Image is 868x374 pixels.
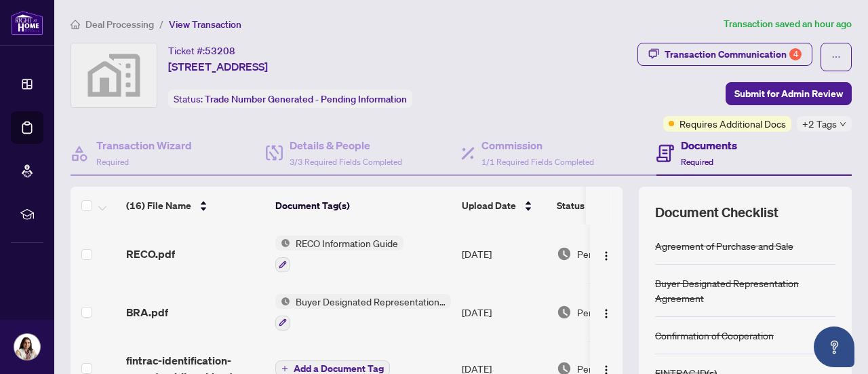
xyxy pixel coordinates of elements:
button: Submit for Admin Review [726,82,852,105]
span: ellipsis [831,52,841,62]
img: Profile Icon [14,334,40,360]
span: Status [557,198,585,213]
td: [DATE] [456,283,551,341]
button: Open asap [814,326,854,367]
div: Transaction Communication [665,43,802,65]
span: (16) File Name [126,198,191,213]
span: 1/1 Required Fields Completed [481,157,594,167]
span: Pending Review [577,305,645,320]
h4: Documents [681,137,737,153]
th: Document Tag(s) [270,187,456,225]
img: Logo [601,250,612,261]
img: Document Status [557,246,572,261]
span: Pending Review [577,246,645,261]
span: 3/3 Required Fields Completed [290,157,402,167]
span: Requires Additional Docs [679,116,786,131]
span: Required [681,157,713,167]
span: +2 Tags [802,116,837,132]
button: Status IconBuyer Designated Representation Agreement [275,294,451,331]
th: Status [551,187,667,225]
span: home [71,20,80,29]
div: Confirmation of Cooperation [655,328,774,343]
span: Submit for Admin Review [734,83,843,105]
button: Logo [595,243,617,265]
h4: Commission [481,137,594,153]
div: Agreement of Purchase and Sale [655,238,793,253]
span: View Transaction [169,18,241,31]
img: svg%3e [71,43,157,107]
span: 53208 [205,45,235,57]
span: [STREET_ADDRESS] [168,58,268,75]
div: Ticket #: [168,43,235,58]
img: Logo [601,308,612,319]
div: 4 [789,48,802,60]
span: Document Checklist [655,203,778,222]
span: Buyer Designated Representation Agreement [290,294,451,309]
span: Trade Number Generated - Pending Information [205,93,407,105]
h4: Transaction Wizard [96,137,192,153]
span: RECO Information Guide [290,236,403,250]
button: Status IconRECO Information Guide [275,236,403,272]
span: Upload Date [462,198,516,213]
span: BRA.pdf [126,304,168,320]
h4: Details & People [290,137,402,153]
span: Deal Processing [85,18,154,31]
td: [DATE] [456,225,551,283]
img: Status Icon [275,236,290,250]
span: plus [281,365,288,372]
img: Document Status [557,305,572,320]
div: Status: [168,90,412,108]
button: Transaction Communication4 [637,43,812,66]
span: down [840,121,846,128]
div: Buyer Designated Representation Agreement [655,276,835,305]
span: RECO.pdf [126,246,175,262]
span: Add a Document Tag [294,364,384,373]
button: Logo [595,301,617,323]
th: (16) File Name [121,187,270,225]
li: / [159,16,163,32]
th: Upload Date [456,187,551,225]
img: logo [11,10,43,35]
article: Transaction saved an hour ago [724,16,852,32]
img: Status Icon [275,294,290,309]
span: Required [96,157,129,167]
